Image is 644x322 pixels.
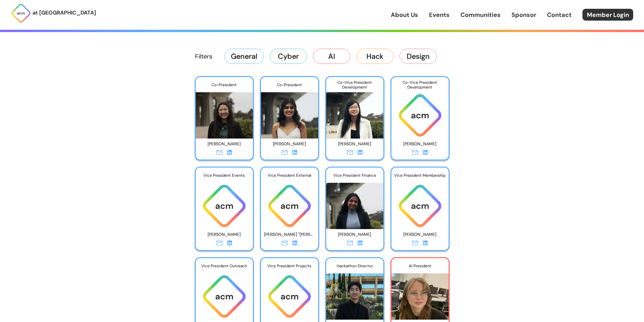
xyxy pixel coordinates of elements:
div: Vice President Finance [326,168,383,183]
a: Sponsor [511,10,536,19]
p: [PERSON_NAME] "[PERSON_NAME]" [PERSON_NAME] [264,229,315,240]
p: [PERSON_NAME] [264,139,315,149]
img: Photo of Andrew Zheng [326,268,383,320]
div: Co-President [196,77,253,93]
div: Vice President Projects [261,258,318,274]
a: About Us [391,10,418,19]
p: [PERSON_NAME] [199,229,250,240]
button: Cyber [270,49,307,64]
button: General [224,49,264,64]
div: Hackathon Director [326,258,383,274]
a: Contact [547,10,572,19]
img: ACM logo [391,183,449,229]
img: ACM logo [261,183,318,229]
p: [PERSON_NAME] [329,139,380,149]
div: Co-Vice President Development [326,77,383,93]
img: Photo of Angela Hu [326,87,383,139]
img: ACM Logo [11,3,31,23]
p: [PERSON_NAME] [395,229,446,240]
button: Hack [356,49,393,64]
img: ACM logo [196,273,253,320]
p: [PERSON_NAME] [395,139,446,149]
a: Communities [460,10,501,19]
div: Vice President External [261,168,318,183]
div: AI President [391,258,449,274]
img: Photo of Anya Chernova [391,268,449,320]
img: ACM logo [391,92,449,139]
p: at [GEOGRAPHIC_DATA] [32,8,96,17]
a: Member Login [582,9,633,21]
img: Photo of Murou Wang [196,87,253,139]
img: ACM logo [261,273,318,320]
p: [PERSON_NAME] [199,139,250,149]
p: [PERSON_NAME] [329,229,380,240]
a: Events [429,10,450,19]
div: Vice President Events [196,168,253,183]
a: at [GEOGRAPHIC_DATA] [11,3,96,23]
img: ACM logo [196,183,253,229]
img: Photo of Osheen Tikku [261,87,318,139]
img: Photo of Shreya Nagunuri [326,177,383,229]
div: Vice President Outreach [196,258,253,274]
div: Co-President [261,77,318,93]
p: Filters [195,52,212,61]
div: Co-Vice President Development [391,77,449,93]
button: Design [400,49,437,64]
div: Vice President Membership [391,168,449,183]
button: AI [313,49,350,64]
